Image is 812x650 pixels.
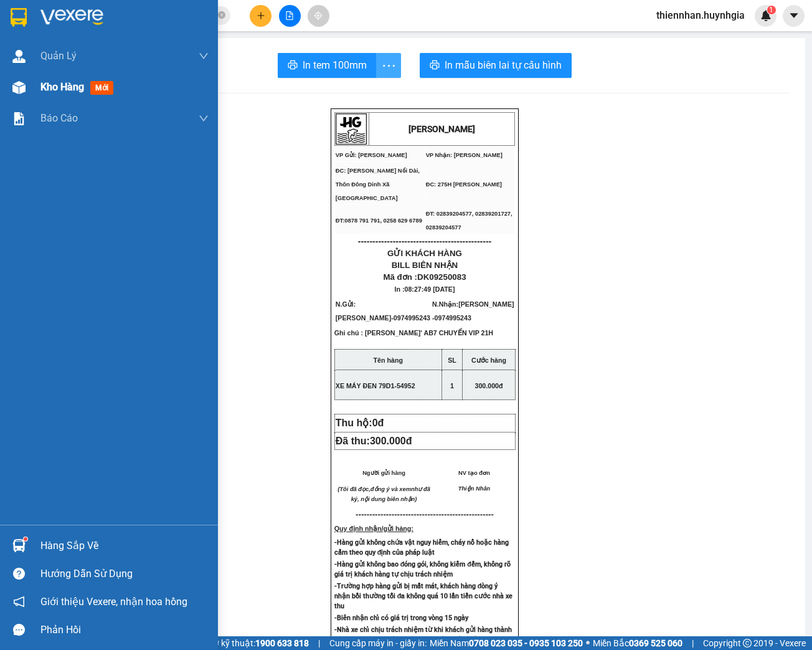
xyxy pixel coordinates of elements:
[40,110,78,126] span: Báo cáo
[95,41,171,47] span: VP Nhận: [PERSON_NAME]
[338,486,411,492] em: (Tôi đã đọc,đồng ý và xem
[95,56,171,62] span: ĐC: 275H [PERSON_NAME]
[329,636,427,650] span: Cung cấp máy in - giấy in:
[383,272,466,282] span: Mã đơn :
[395,285,455,293] span: In :
[364,510,494,519] span: -----------------------------------------------
[12,81,26,94] img: warehouse-icon
[458,470,490,476] span: NV tạo đơn
[692,636,694,650] span: |
[445,57,562,73] span: In mẫu biên lai tự cấu hình
[426,181,502,188] span: ĐC: 275H [PERSON_NAME]
[392,260,458,270] span: BILL BIÊN NHẬN
[336,217,422,224] span: ĐT:0878 791 791, 0258 629 6789
[13,568,25,580] span: question-circle
[255,638,309,648] strong: 1900 633 818
[426,152,503,158] span: VP Nhận: [PERSON_NAME]
[5,41,77,47] span: VP Gửi: [PERSON_NAME]
[362,470,405,476] span: Người gửi hàng
[27,86,160,96] span: ----------------------------------------------
[303,57,367,73] span: In tem 100mm
[318,636,320,650] span: |
[40,565,209,583] div: Hướng dẫn sử dụng
[11,8,27,27] img: logo-vxr
[370,436,412,446] span: 300.000đ
[356,510,364,519] span: ---
[391,314,430,322] span: -
[336,418,389,428] span: Thu hộ:
[334,560,511,578] strong: -Hàng gửi không bao đóng gói, không kiểm đếm, không rõ giá trị khách hàng tự chịu trách nhiệm
[629,638,682,648] strong: 0369 525 060
[334,538,509,557] strong: -Hàng gửi không chứa vật nguy hiểm, cháy nổ hoặc hàng cấm theo quy định của pháp luật
[646,7,755,23] span: thiennhan.huynhgia
[435,314,471,322] span: 0974995243
[5,74,92,80] span: ĐT:0878 791 791, 0258 629 6789
[351,486,430,502] em: như đã ký, nội dung biên nhận)
[372,418,384,428] span: 0đ
[420,53,572,78] button: printerIn mẫu biên lai tự cấu hình
[336,113,367,145] img: logo
[250,5,271,27] button: plus
[285,11,294,20] span: file-add
[405,285,455,293] span: 08:27:49 [DATE]
[12,539,26,552] img: warehouse-icon
[783,5,805,27] button: caret-down
[334,582,513,610] strong: -Trường hợp hàng gửi bị mất mát, khách hàng đòng ý nhận bồi thường tối đa không quá 10 lần tiền c...
[430,60,440,72] span: printer
[5,5,36,36] img: logo
[769,6,773,14] span: 1
[336,152,407,158] span: VP Gửi: [PERSON_NAME]
[358,236,491,246] span: ----------------------------------------------
[448,356,456,364] strong: SL
[257,11,265,20] span: plus
[288,60,298,72] span: printer
[788,10,800,21] span: caret-down
[95,70,181,83] span: ĐT: 02839204577, 02839201727, 02839204577
[760,10,772,21] img: icon-new-feature
[278,53,377,78] button: printerIn tem 100mm
[432,300,514,322] span: N.Nhận:
[336,300,430,322] span: N.Gửi:
[430,636,583,650] span: Miền Nam
[336,436,412,446] span: Đã thu:
[593,636,682,650] span: Miền Bắc
[218,11,225,19] span: close-circle
[199,113,209,123] span: down
[40,621,209,639] div: Phản hồi
[73,15,148,27] strong: [PERSON_NAME]
[387,249,462,258] span: GỬI KHÁCH HÀNG
[194,636,309,650] span: Hỗ trợ kỹ thuật:
[376,53,401,78] button: more
[314,11,323,20] span: aim
[334,525,413,532] strong: Quy định nhận/gửi hàng:
[24,537,27,541] sup: 1
[12,50,26,63] img: warehouse-icon
[417,272,466,282] span: DK09250083
[336,314,391,322] span: [PERSON_NAME]
[5,50,89,69] span: ĐC: [PERSON_NAME] Nối Dài, Thôn Đông Dinh Xã [GEOGRAPHIC_DATA]
[469,638,583,648] strong: 0708 023 035 - 0935 103 250
[40,594,187,609] span: Giới thiệu Vexere, nhận hoa hồng
[279,5,301,27] button: file-add
[334,614,468,622] strong: -Biên nhận chỉ có giá trị trong vòng 15 ngày
[40,48,77,64] span: Quản Lý
[471,356,506,364] strong: Cước hàng
[586,641,590,646] span: ⚪️
[432,300,514,322] span: [PERSON_NAME] -
[336,382,415,390] span: XE MÁY ĐEN 79D1-54952
[426,211,512,231] span: ĐT: 02839204577, 02839201727, 02839204577
[40,81,84,93] span: Kho hàng
[408,124,475,134] strong: [PERSON_NAME]
[458,485,491,492] span: Thiện Nhân
[767,6,776,14] sup: 1
[199,51,209,61] span: down
[377,58,400,74] span: more
[394,314,430,322] span: 0974995243
[334,329,493,347] span: Ghi chú : [PERSON_NAME]' AB7 CHUYẾN VIP 21H
[336,168,420,201] span: ĐC: [PERSON_NAME] Nối Dài, Thôn Đông Dinh Xã [GEOGRAPHIC_DATA]
[12,112,26,125] img: solution-icon
[450,382,454,390] span: 1
[13,624,25,636] span: message
[218,10,225,22] span: close-circle
[90,81,113,95] span: mới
